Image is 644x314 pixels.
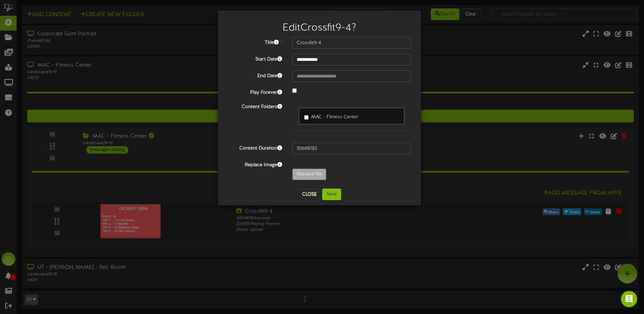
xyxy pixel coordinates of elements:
[292,143,411,154] input: 15
[298,189,321,200] button: Close
[304,115,309,120] input: MAC - Fitness Center
[223,143,287,152] label: Content Duration
[223,87,287,96] label: Play Forever
[292,37,411,49] input: Title
[621,291,637,307] div: Open Intercom Messenger
[322,189,341,200] button: Save
[223,101,287,110] label: Content Folders
[223,54,287,63] label: Start Date
[228,22,411,34] h2: Edit Crossfit9-4 ?
[223,70,287,80] label: End Date
[223,159,287,169] label: Replace Image
[223,37,287,46] label: Title
[311,115,358,120] span: MAC - Fitness Center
